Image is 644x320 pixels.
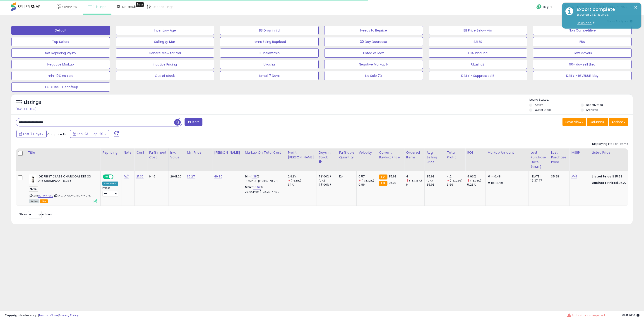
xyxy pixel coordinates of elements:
[406,183,424,187] div: 6
[488,181,495,185] strong: Max:
[389,174,397,179] span: 35.98
[113,175,120,179] span: OFF
[488,181,525,185] p: 12.40
[467,183,485,187] div: 5.23%
[136,150,145,155] div: Cost
[245,190,282,194] p: 25.16% Profit [PERSON_NAME]
[324,71,423,80] button: No Sale 7D
[252,174,257,179] a: 1.38
[149,150,166,160] div: Fulfillment Cost
[379,175,387,179] small: FBA
[245,185,253,189] b: Max:
[570,148,590,171] th: CSV column name: cust_attr_1_MSRP
[11,26,110,35] button: Default
[245,185,282,194] div: %
[29,175,97,203] div: ASIN:
[467,150,484,155] div: ROI
[573,13,638,25] div: Exported 2427 listings.
[245,150,284,155] div: Markup on Total Cost
[245,174,252,179] b: Min:
[447,175,465,179] div: 4.2
[124,150,132,155] div: Note
[220,37,319,46] button: Items Being Repriced
[288,183,317,187] div: 3.1%
[187,174,195,179] a: 35.27
[319,175,337,179] div: 7 (100%)
[470,179,481,182] small: (-5.74%)
[389,181,397,185] span: 35.98
[592,181,629,185] div: $35.27
[245,180,282,183] p: 1.36% Profit [PERSON_NAME]
[426,183,445,187] div: 35.98
[54,194,91,197] span: | SKU: D-IGK-403601-A-CAD
[40,199,48,203] span: FBA
[23,132,41,136] span: Last 7 Days
[187,150,210,155] div: Min Price
[533,1,557,15] a: Help
[587,118,608,126] button: Columns
[533,37,632,46] button: FBA
[426,150,443,165] div: Avg Selling Price
[319,150,335,160] div: Days In Stock
[149,175,165,179] div: 6.46
[609,118,628,126] button: Actions
[536,4,542,10] i: Get Help
[319,179,325,182] small: (0%)
[103,175,109,179] span: ON
[450,179,462,182] small: (-37.22%)
[116,48,214,58] button: Generel view for fba
[379,150,402,160] div: Current Buybox Price
[220,26,319,35] button: BB Drop in 7d
[38,175,93,184] b: IGK FIRST CLASS CHARCOAL DETOX DRY SHAMPOO - 6.3oz
[358,175,377,179] div: 0.57
[586,103,603,107] label: Deactivated
[324,48,423,58] button: Listed at Max
[634,5,637,10] button: ×
[358,183,377,187] div: 0.86
[488,150,527,155] div: Markup Amount
[324,60,423,69] button: Negative Markup N
[533,26,632,35] button: Non Competitive
[379,181,387,186] small: FBA
[253,185,261,189] a: 33.62
[11,71,110,80] button: min>10% no sale
[136,174,144,179] a: 21.30
[136,2,144,7] div: Tooltip anchor
[16,130,47,138] button: Last 7 Days
[535,103,543,107] label: Active
[533,60,632,69] button: 90+ day sell thru
[571,174,577,179] a: N/A
[38,194,53,198] a: B079P4FB1Q
[11,48,110,58] button: Not Repricing W/Inv
[122,5,136,9] span: DataHub
[124,174,129,179] a: N/A
[447,183,465,187] div: 6.69
[406,150,423,160] div: Ordered Items
[543,5,549,9] span: Help
[288,175,317,179] div: 2.92%
[11,60,110,69] button: Negative Markup
[116,71,214,80] button: Out of stock
[170,175,181,179] div: 2641.20
[531,175,545,183] div: [DATE] 16:37:47
[592,142,628,146] div: Displaying 1 to 1 of 1 items
[447,150,463,160] div: Total Profit
[62,5,77,9] span: Overview
[220,71,319,80] button: Ismail 7 Days
[185,118,202,126] button: Filters
[339,150,355,160] div: Fulfillable Quantity
[573,6,638,13] div: Export complete
[170,150,183,160] div: Inv. value
[531,150,547,169] div: Last Purchase Date (GMT)
[429,60,527,69] button: Ukasha2
[319,183,337,187] div: 7 (100%)
[426,175,445,179] div: 35.98
[214,150,241,155] div: [PERSON_NAME]
[95,5,106,9] span: Listings
[214,174,222,179] a: 49.30
[577,21,594,25] a: Download
[288,150,315,160] div: Profit [PERSON_NAME]
[488,174,494,179] strong: Min:
[533,48,632,58] button: Slow Movers
[429,26,527,35] button: BB Price Below Min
